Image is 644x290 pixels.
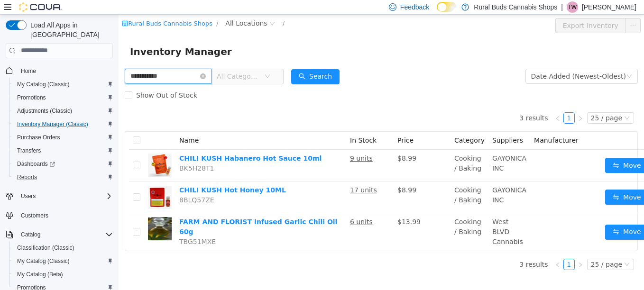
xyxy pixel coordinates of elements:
[413,54,507,69] div: Date Added (Newest-Oldest)
[17,81,70,88] span: My Catalog (Classic)
[17,94,46,101] span: Promotions
[3,6,9,12] i: icon: shop
[279,172,298,179] span: $8.99
[27,20,113,39] span: Load All Apps in [GEOGRAPHIC_DATA]
[507,3,522,18] button: icon: ellipsis
[13,255,74,267] a: My Catalog (Classic)
[17,229,113,240] span: Catalog
[17,229,44,240] button: Catalog
[17,160,55,168] span: Dashboards
[13,145,45,156] a: Transfers
[17,209,113,221] span: Customers
[13,92,50,103] a: Promotions
[13,172,41,183] a: Reports
[29,139,53,163] img: CHILI KUSH Habanero Hot Sauce 10ml hero shot
[17,244,74,252] span: Classification (Classic)
[13,269,67,280] a: My Catalog (Beta)
[561,1,563,13] p: |
[332,167,370,199] td: Cooking / Baking
[11,29,119,45] span: Inventory Manager
[17,173,37,181] span: Reports
[582,1,636,13] p: [PERSON_NAME]
[13,145,113,156] span: Transfers
[13,255,113,267] span: My Catalog (Classic)
[21,192,36,200] span: Users
[459,101,465,107] i: icon: right
[107,3,148,14] span: All Locations
[472,245,504,255] div: 25 / page
[436,247,442,253] i: icon: left
[231,172,258,179] u: 17 units
[456,98,468,109] li: Next Page
[9,171,117,184] button: Reports
[336,122,366,129] span: Category
[3,5,94,12] a: icon: shopRural Buds Cannabis Shops
[437,2,457,12] input: Dark Mode
[567,1,578,13] div: Tianna Wanders
[400,2,429,12] span: Feedback
[487,210,530,225] button: icon: swapMove
[13,118,92,130] a: Inventory Manager (Classic)
[415,122,460,129] span: Manufacturer
[474,1,557,13] p: Rural Buds Cannabis Shops
[2,208,117,222] button: Customers
[487,175,530,190] button: icon: swapMove
[9,268,117,281] button: My Catalog (Beta)
[279,140,298,147] span: $8.99
[61,223,97,231] span: TBG51MXE
[279,203,302,211] span: $13.99
[17,271,63,278] span: My Catalog (Beta)
[17,65,40,77] a: Home
[231,203,254,211] u: 6 units
[374,172,408,189] span: GAYONICA INC
[374,203,405,231] span: West BLVD Cannabis
[459,247,465,253] i: icon: right
[17,210,52,221] a: Customers
[374,140,408,157] span: GAYONICA INC
[14,77,83,84] span: Show Out of Stock
[29,171,53,194] img: CHILI KUSH Hot Honey 10ML hero shot
[2,228,117,241] button: Catalog
[401,98,429,109] li: 3 results
[13,242,113,254] span: Classification (Classic)
[61,181,96,189] span: 8BLQ57ZE
[29,202,53,226] img: FARM AND FLORIST Infused Garlic Chili Oil 60g hero shot
[13,118,113,130] span: Inventory Manager (Classic)
[2,64,117,78] button: Home
[17,65,113,77] span: Home
[433,244,445,255] li: Previous Page
[13,132,113,143] span: Purchase Orders
[61,140,203,147] a: CHILI KUSH Habanero Hot Sauce 10ml
[19,2,62,12] img: Cova
[17,190,39,202] button: Users
[17,147,41,154] span: Transfers
[506,100,511,107] i: icon: down
[13,105,113,117] span: Adjustments (Classic)
[9,104,117,118] button: Adjustments (Classic)
[13,269,113,280] span: My Catalog (Beta)
[437,3,507,18] button: Export Inventory
[9,144,117,157] button: Transfers
[164,5,166,12] span: /
[61,172,167,179] a: CHILI KUSH Hot Honey 10ML
[332,199,370,236] td: Cooking / Baking
[445,98,456,109] li: 1
[146,59,152,65] i: icon: down
[9,254,117,268] button: My Catalog (Classic)
[445,244,456,255] li: 1
[13,158,113,170] span: Dashboards
[508,59,514,65] i: icon: down
[21,212,48,219] span: Customers
[82,59,87,64] i: icon: close-circle
[487,143,530,158] button: icon: swapMove
[332,135,370,167] td: Cooking / Baking
[433,98,445,109] li: Previous Page
[17,120,88,128] span: Inventory Manager (Classic)
[401,244,429,255] li: 3 results
[456,244,468,255] li: Next Page
[21,231,40,238] span: Catalog
[13,158,59,170] a: Dashboards
[13,172,113,183] span: Reports
[61,150,96,157] span: BK5H28T1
